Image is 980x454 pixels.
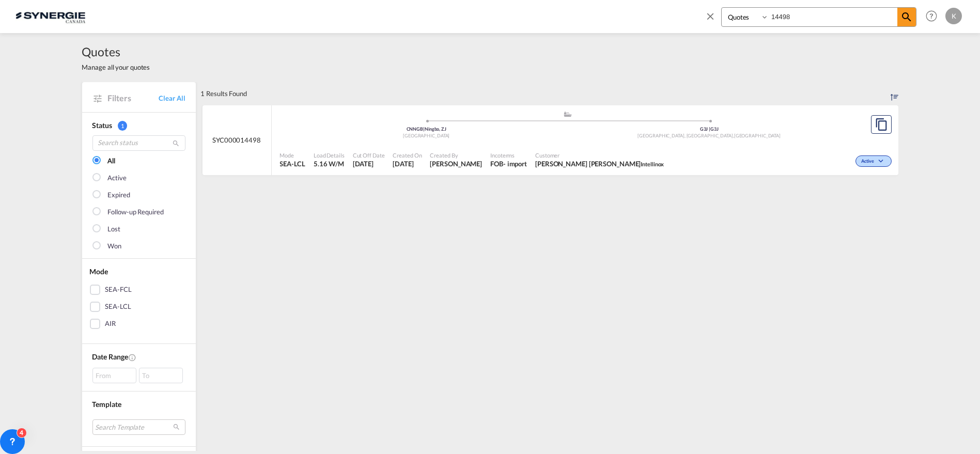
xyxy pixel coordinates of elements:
[403,133,449,138] span: [GEOGRAPHIC_DATA]
[430,151,482,159] span: Created By
[700,126,711,132] span: G3J
[92,352,128,361] span: Date Range
[314,151,345,159] span: Load Details
[423,126,425,132] span: |
[490,151,527,159] span: Incoterms
[535,159,664,168] span: anderson carvalho Intellinox
[891,82,898,105] div: Sort by: Created On
[118,121,127,131] span: 1
[637,133,734,138] span: [GEOGRAPHIC_DATA], [GEOGRAPHIC_DATA]
[710,126,719,132] span: G3J
[393,159,422,168] span: 3 Sep 2025
[769,8,897,26] input: Enter Quotation Number
[92,368,185,383] span: From To
[430,159,482,168] span: Daniel Dico
[861,158,876,165] span: Active
[90,302,188,312] md-checkbox: SEA-LCL
[90,267,108,276] span: Mode
[201,82,247,105] div: 1 Results Found
[108,241,122,252] div: Won
[562,112,574,117] md-icon: assets/icons/custom/ship-fill.svg
[877,159,889,164] md-icon: icon-chevron-down
[15,5,85,28] img: 1f56c880d42311ef80fc7dca854c8e59.png
[900,11,913,23] md-icon: icon-magnify
[923,7,945,26] div: Help
[490,159,527,168] div: FOB import
[92,120,185,131] div: Status 1
[393,151,422,159] span: Created On
[871,115,892,134] button: Copy Quote
[92,121,112,130] span: Status
[490,159,503,168] div: FOB
[875,118,888,131] md-icon: assets/icons/custom/copyQuote.svg
[108,156,116,166] div: All
[407,126,446,132] span: CNNGB Ningbo, ZJ
[108,190,130,200] div: Expired
[92,368,136,383] div: From
[705,10,716,22] md-icon: icon-close
[105,319,116,329] div: AIR
[855,155,891,167] div: Change Status Here
[734,133,781,138] span: [GEOGRAPHIC_DATA]
[159,93,185,103] a: Clear All
[314,160,344,168] span: 5.16 W/M
[82,62,150,72] span: Manage all your quotes
[108,92,159,104] span: Filters
[641,161,664,167] span: Intellinox
[280,159,305,168] span: SEA-LCL
[280,151,305,159] span: Mode
[105,302,131,312] div: SEA-LCL
[128,353,136,362] md-icon: Created On
[897,8,916,26] span: icon-magnify
[945,8,962,24] div: K
[90,319,188,329] md-checkbox: AIR
[353,159,385,168] span: 3 Sep 2025
[105,285,132,295] div: SEA-FCL
[139,368,183,383] div: To
[709,126,710,132] span: |
[705,7,721,32] span: icon-close
[92,400,121,409] span: Template
[923,7,940,25] span: Help
[733,133,734,138] span: ,
[353,151,385,159] span: Cut Off Date
[90,285,188,295] md-checkbox: SEA-FCL
[82,43,150,60] span: Quotes
[203,105,898,176] div: SYC000014498 assets/icons/custom/ship-fill.svgassets/icons/custom/roll-o-plane.svgOriginNingbo, Z...
[108,173,127,183] div: Active
[503,159,527,168] div: - import
[92,135,185,151] input: Search status
[212,135,261,145] span: SYC000014498
[108,224,121,234] div: Lost
[173,139,180,147] md-icon: icon-magnify
[108,207,164,217] div: Follow-up Required
[535,151,664,159] span: Customer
